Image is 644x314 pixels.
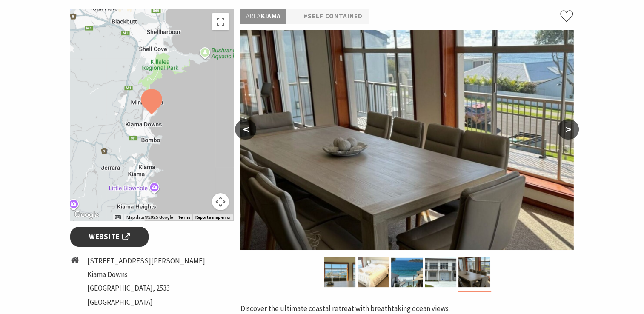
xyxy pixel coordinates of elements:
[89,231,130,243] span: Website
[558,119,579,140] button: >
[70,227,149,247] a: Website
[72,209,100,220] img: Google
[115,214,121,220] button: Keyboard shortcuts
[87,255,205,267] li: [STREET_ADDRESS][PERSON_NAME]
[240,9,286,24] p: Kiama
[87,269,205,280] li: Kiama Downs
[87,283,205,294] li: [GEOGRAPHIC_DATA], 2533
[246,12,260,20] span: Area
[195,215,231,220] a: Report a map error
[177,215,190,220] a: Terms
[235,119,256,140] button: <
[303,11,362,22] a: #Self Contained
[126,215,172,220] span: Map data ©2025 Google
[212,193,229,210] button: Map camera controls
[72,209,100,220] a: Open this area in Google Maps (opens a new window)
[87,297,205,308] li: [GEOGRAPHIC_DATA]
[212,13,229,30] button: Toggle fullscreen view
